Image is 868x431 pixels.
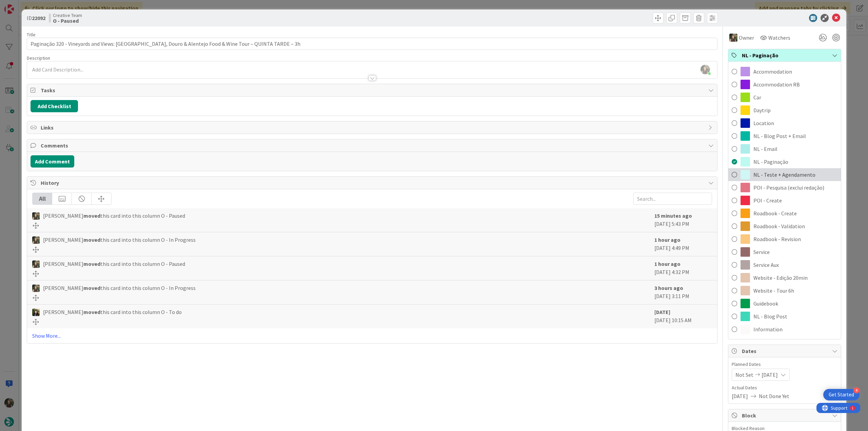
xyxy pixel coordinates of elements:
[753,132,806,140] span: NL - Blog Post + Email
[41,123,705,132] span: Links
[753,158,788,166] span: NL - Paginação
[753,325,783,333] span: Information
[753,299,778,308] span: Guidebook
[753,196,782,204] span: POI - Create
[43,284,196,292] span: [PERSON_NAME] this card into this column O - In Progress
[829,391,854,398] div: Get Started
[732,392,748,400] span: [DATE]
[759,392,789,400] span: Not Done Yet
[753,287,794,295] span: Website - Tour 6h
[654,309,670,315] b: [DATE]
[753,80,800,89] span: Accommodation RB
[753,145,777,153] span: NL - Email
[742,347,829,355] span: Dates
[753,274,808,282] span: Website - Edição 20min
[753,171,815,179] span: NL - Teste + Agendamento
[53,13,82,18] span: Creative Team
[654,212,692,219] b: 15 minutes ago
[32,285,40,292] img: IG
[753,67,792,76] span: Accommodation
[853,387,860,393] div: 4
[701,65,710,74] img: 0riiWcpNYxeD57xbJhM7U3fMlmnERAK7.webp
[729,34,737,42] img: IG
[32,15,45,21] b: 22092
[32,332,712,340] a: Show More...
[732,361,837,368] span: Planned Dates
[753,312,787,320] span: NL - Blog Post
[753,248,770,256] span: Service
[753,183,824,192] span: POI - Pesquisa (exclui redação)
[753,106,771,114] span: Daytrip
[35,3,37,8] div: 1
[33,193,52,204] div: All
[83,236,100,243] b: moved
[654,308,712,325] div: [DATE] 10:15 AM
[32,236,40,244] img: IG
[742,411,829,419] span: Block
[43,260,185,268] span: [PERSON_NAME] this card into this column O - Paused
[654,260,680,267] b: 1 hour ago
[753,261,779,269] span: Service Aux
[753,119,774,127] span: Location
[32,260,40,268] img: IG
[654,236,680,243] b: 1 hour ago
[823,389,860,400] div: Open Get Started checklist, remaining modules: 4
[762,371,778,379] span: [DATE]
[41,179,705,187] span: History
[41,86,705,94] span: Tasks
[43,308,182,316] span: [PERSON_NAME] this card into this column O - To do
[14,1,31,9] span: Support
[654,236,712,253] div: [DATE] 4:49 PM
[768,34,790,42] span: Watchers
[753,235,801,243] span: Roadbook - Revision
[27,55,50,61] span: Description
[753,222,805,230] span: Roadbook - Validation
[27,38,717,50] input: type card name here...
[31,155,74,168] button: Add Comment
[654,260,712,277] div: [DATE] 4:32 PM
[27,32,36,38] label: Title
[654,212,712,229] div: [DATE] 5:43 PM
[32,212,40,220] img: IG
[633,193,712,205] input: Search...
[83,212,100,219] b: moved
[739,34,754,42] span: Owner
[742,51,829,59] span: NL - Paginação
[43,212,185,220] span: [PERSON_NAME] this card into this column O - Paused
[27,14,45,22] span: ID
[53,18,82,23] b: O - Paused
[654,285,683,291] b: 3 hours ago
[753,93,761,101] span: Car
[735,371,753,379] span: Not Set
[43,236,196,244] span: [PERSON_NAME] this card into this column O - In Progress
[31,100,78,112] button: Add Checklist
[732,384,837,391] span: Actual Dates
[32,309,40,316] img: BC
[83,309,100,315] b: moved
[753,209,797,217] span: Roadbook - Create
[83,260,100,267] b: moved
[83,285,100,291] b: moved
[654,284,712,301] div: [DATE] 3:11 PM
[41,141,705,150] span: Comments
